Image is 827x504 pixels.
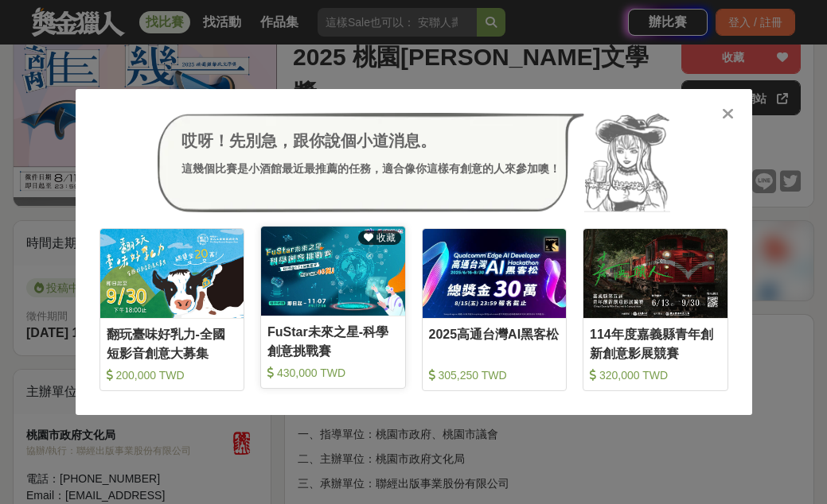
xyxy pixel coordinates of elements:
[100,229,244,317] img: Cover Image
[107,367,238,383] div: 200,000 TWD
[584,113,670,213] img: Avatar
[583,228,728,391] a: Cover Image114年度嘉義縣青年創新創意影展競賽 320,000 TWD
[590,367,721,383] div: 320,000 TWD
[590,325,721,361] div: 114年度嘉義縣青年創新創意影展競賽
[422,228,568,391] a: Cover Image2025高通台灣AI黑客松 305,250 TWD
[429,367,560,383] div: 305,250 TWD
[181,161,560,177] div: 這幾個比賽是小酒館最近最推薦的任務，適合像你這樣有創意的人來參加噢！
[267,323,399,359] div: FuStar未來之星-科學創意挑戰賽
[260,226,406,389] a: Cover Image 收藏FuStar未來之星-科學創意挑戰賽 430,000 TWD
[107,325,238,361] div: 翻玩臺味好乳力-全國短影音創意大募集
[261,227,405,315] img: Cover Image
[423,229,567,317] img: Cover Image
[429,325,560,361] div: 2025高通台灣AI黑客松
[267,365,399,381] div: 430,000 TWD
[583,229,728,317] img: Cover Image
[181,129,560,153] div: 哎呀！先別急，跟你說個小道消息。
[373,232,395,243] span: 收藏
[99,228,245,391] a: Cover Image翻玩臺味好乳力-全國短影音創意大募集 200,000 TWD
